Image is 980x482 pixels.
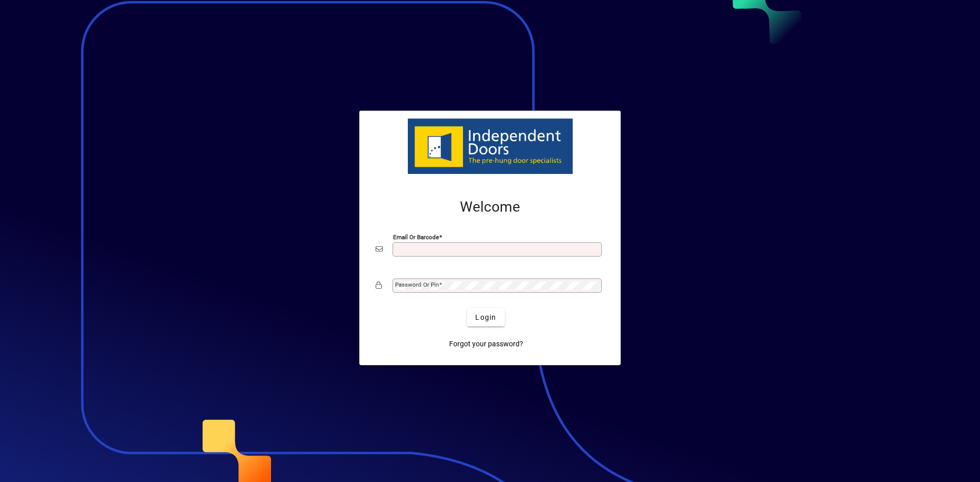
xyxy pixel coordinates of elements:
button: Login [467,308,504,326]
a: Forgot your password? [445,335,527,353]
mat-label: Password or Pin [395,281,439,288]
h2: Welcome [376,198,604,216]
mat-label: Email or Barcode [393,234,439,241]
span: Forgot your password? [449,339,523,349]
span: Login [475,312,496,323]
